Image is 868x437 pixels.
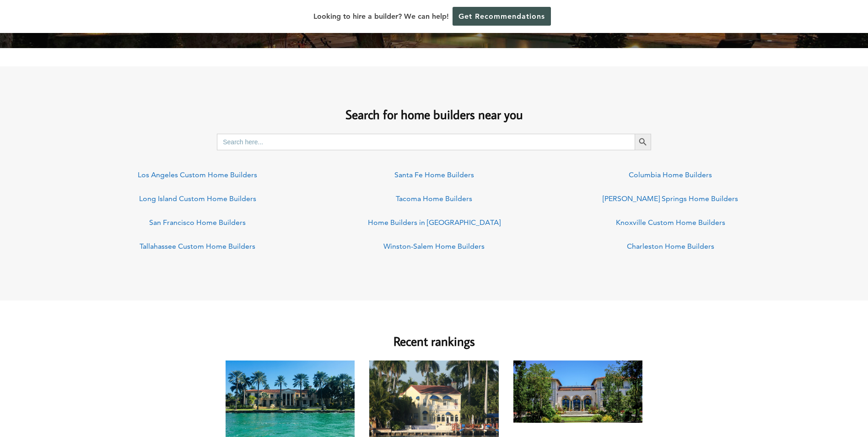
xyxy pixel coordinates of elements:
a: Home Builders in [GEOGRAPHIC_DATA] [368,218,501,227]
a: Tallahassee Custom Home Builders [140,242,255,251]
a: Columbia Home Builders [629,170,712,179]
h2: Recent rankings [226,319,643,350]
a: Santa Fe Home Builders [394,170,474,179]
a: Get Recommendations [453,7,551,26]
iframe: Drift Widget Chat Controller [692,371,857,426]
a: [PERSON_NAME] Springs Home Builders [603,194,738,203]
a: Tacoma Home Builders [396,194,472,203]
a: San Francisco Home Builders [149,218,246,227]
a: Knoxville Custom Home Builders [616,218,725,227]
a: Los Angeles Custom Home Builders [138,170,257,179]
input: Search here... [217,134,635,150]
a: Winston-Salem Home Builders [383,242,485,251]
svg: Search [638,137,648,147]
a: Charleston Home Builders [627,242,714,251]
a: Long Island Custom Home Builders [139,194,256,203]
